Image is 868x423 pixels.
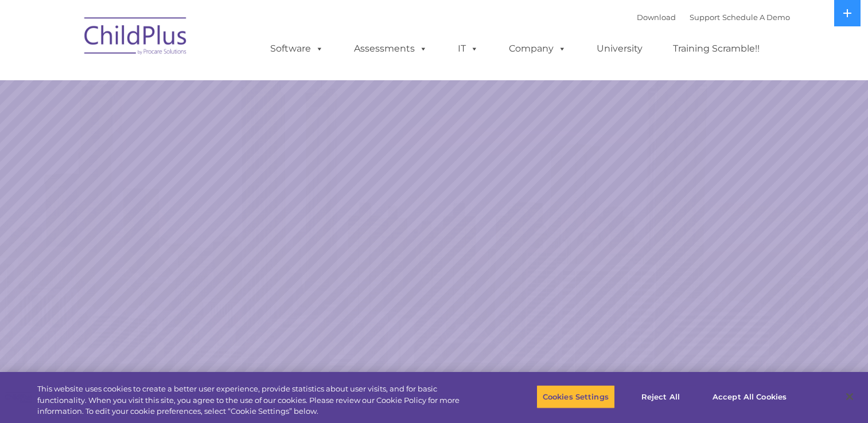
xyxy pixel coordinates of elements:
[690,13,720,22] a: Support
[79,9,193,66] img: ChildPlus by Procare Solutions
[536,385,615,409] button: Cookies Settings
[722,13,790,22] a: Schedule A Demo
[497,37,578,60] a: Company
[637,13,676,22] a: Download
[625,385,696,409] button: Reject All
[590,258,735,297] a: Learn More
[37,383,477,417] div: This website uses cookies to create a better user experience, provide statistics about user visit...
[661,37,771,60] a: Training Scramble!!
[637,13,790,22] font: |
[259,37,335,60] a: Software
[585,37,654,60] a: University
[342,37,439,60] a: Assessments
[706,385,793,409] button: Accept All Cookies
[446,37,490,60] a: IT
[837,384,862,409] button: Close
